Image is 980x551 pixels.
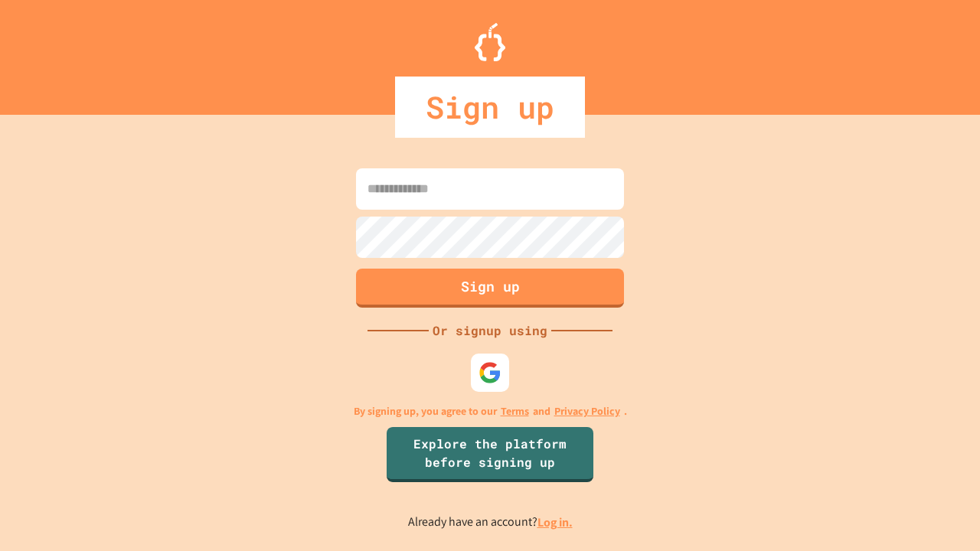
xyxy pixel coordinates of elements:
[354,403,627,419] p: By signing up, you agree to our and .
[475,23,505,61] img: Logo.svg
[387,427,593,482] a: Explore the platform before signing up
[501,403,529,419] a: Terms
[356,269,624,308] button: Sign up
[554,403,620,419] a: Privacy Policy
[395,77,585,138] div: Sign up
[537,514,573,530] a: Log in.
[479,361,501,384] img: google-icon.svg
[429,321,551,340] div: Or signup using
[408,513,573,532] p: Already have an account?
